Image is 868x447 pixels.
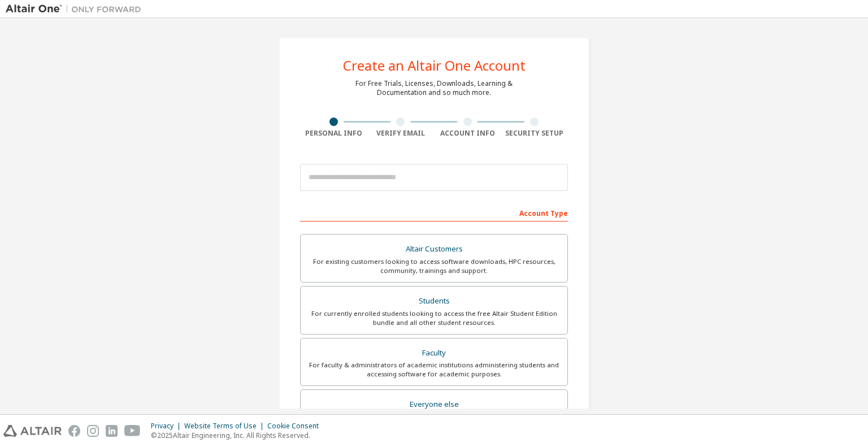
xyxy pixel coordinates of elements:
div: Altair Customers [307,241,561,257]
div: Faculty [307,345,561,361]
img: altair_logo.svg [3,425,62,437]
div: For Free Trials, Licenses, Downloads, Learning & Documentation and so much more. [355,79,513,97]
div: Security Setup [501,129,568,138]
img: facebook.svg [68,425,80,437]
div: Personal Info [300,129,367,138]
div: Website Terms of Use [184,422,267,431]
div: Everyone else [307,397,561,413]
div: Create an Altair One Account [343,59,526,72]
div: Account Type [300,203,568,222]
div: For faculty & administrators of academic institutions administering students and accessing softwa... [307,361,561,379]
div: For currently enrolled students looking to access the free Altair Student Edition bundle and all ... [307,309,561,327]
div: Students [307,293,561,309]
img: youtube.svg [124,425,141,437]
div: Verify Email [367,129,435,138]
div: Privacy [151,422,184,431]
div: Account Info [434,129,501,138]
img: Altair One [6,3,147,15]
img: instagram.svg [87,425,99,437]
p: © 2025 Altair Engineering, Inc. All Rights Reserved. [151,431,325,440]
div: For existing customers looking to access software downloads, HPC resources, community, trainings ... [307,257,561,275]
img: linkedin.svg [106,425,118,437]
div: Cookie Consent [267,422,325,431]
